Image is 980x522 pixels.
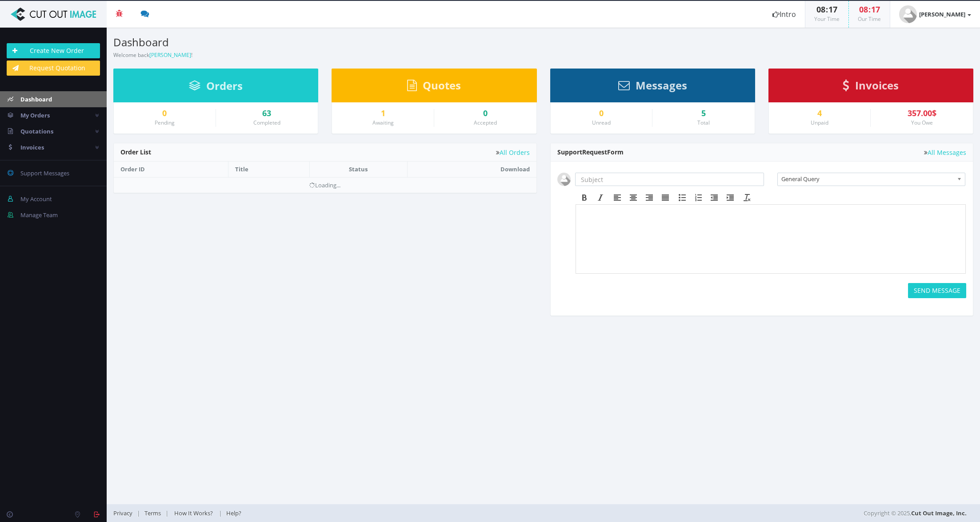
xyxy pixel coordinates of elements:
small: Unread [592,119,611,126]
a: 0 [441,109,530,118]
span: : [825,4,828,15]
td: Loading... [114,177,536,193]
strong: [PERSON_NAME] [919,10,965,18]
div: Clear formatting [739,192,755,203]
a: Create New Order [7,43,100,58]
a: Quotes [407,83,461,91]
span: General Query [781,173,953,185]
div: Justify [657,192,673,203]
a: Orders [189,84,243,92]
span: 08 [816,4,825,15]
small: Total [697,119,710,126]
a: Intro [764,1,805,28]
div: Align center [625,192,641,203]
span: Manage Team [20,211,58,219]
small: Welcome back ! [113,51,192,59]
th: Order ID [114,162,228,177]
small: Unpaid [811,119,828,126]
a: 63 [223,109,312,118]
span: Quotations [20,127,53,135]
a: 0 [557,109,646,118]
div: Align right [641,192,657,203]
a: Request Quotation [7,61,100,76]
a: All Orders [496,149,530,156]
div: Increase indent [722,192,738,203]
div: 357.00$ [877,109,966,118]
div: Numbered list [690,192,706,203]
a: 1 [339,109,427,118]
span: Invoices [20,143,44,151]
span: Orders [206,78,243,93]
a: 0 [120,109,209,118]
h3: Dashboard [113,36,537,48]
small: Accepted [474,119,497,126]
span: Messages [636,78,687,93]
span: Dashboard [20,95,52,103]
span: 17 [871,4,880,15]
span: 17 [828,4,837,15]
div: Decrease indent [706,192,722,203]
a: Invoices [843,83,899,91]
a: How It Works? [168,509,219,517]
div: 5 [659,109,748,118]
span: My Account [20,195,52,203]
a: Help? [222,509,246,517]
input: Subject [575,173,764,186]
span: Quotes [423,78,461,93]
span: How It Works? [174,509,213,517]
div: Align left [609,192,625,203]
div: Bullet list [674,192,690,203]
a: All Messages [924,149,966,156]
img: timthumb.php [899,5,917,23]
img: user_default.jpg [557,173,571,186]
span: Support Form [557,148,624,156]
a: Cut Out Image, Inc. [911,509,967,517]
iframe: Rich Text Area. Press ALT-F9 for menu. Press ALT-F10 for toolbar. Press ALT-0 for help [576,205,966,273]
a: Privacy [113,509,137,517]
a: [PERSON_NAME] [890,1,980,28]
small: Completed [253,119,280,126]
span: Order List [120,148,151,156]
a: Terms [140,509,165,517]
img: Cut Out Image [7,8,100,21]
button: SEND MESSAGE [908,283,966,298]
span: : [868,4,871,15]
span: 08 [859,4,868,15]
div: Bold [576,192,592,203]
small: Our Time [858,15,881,23]
span: My Orders [20,111,50,119]
div: | | | [113,504,687,522]
small: Awaiting [372,119,394,126]
th: Download [407,162,536,177]
a: 4 [776,109,864,118]
span: Request [582,148,607,156]
small: Pending [155,119,175,126]
span: Support Messages [20,169,69,177]
th: Title [228,162,309,177]
th: Status [310,162,408,177]
span: Copyright © 2025, [864,509,967,518]
span: Invoices [855,78,899,93]
small: You Owe [911,119,933,126]
a: [PERSON_NAME] [149,51,191,59]
small: Your Time [814,15,840,23]
div: Italic [592,192,608,203]
a: Messages [618,83,687,91]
